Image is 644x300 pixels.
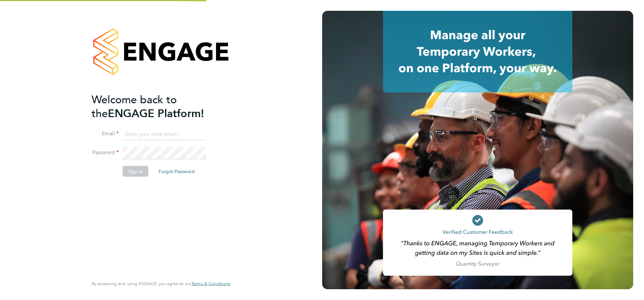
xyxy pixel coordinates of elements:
button: Forgot Password [153,166,200,177]
a: Terms & Conditions [191,281,230,287]
input: Enter your work email... [123,128,206,140]
span: Welcome back to the [92,93,177,120]
button: Sign In [123,166,148,177]
h2: ENGAGE Platform! [92,92,223,120]
label: Email [92,130,119,137]
label: Password [92,149,119,156]
span: By accessing and using ENGAGE you agree to our [92,281,230,287]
